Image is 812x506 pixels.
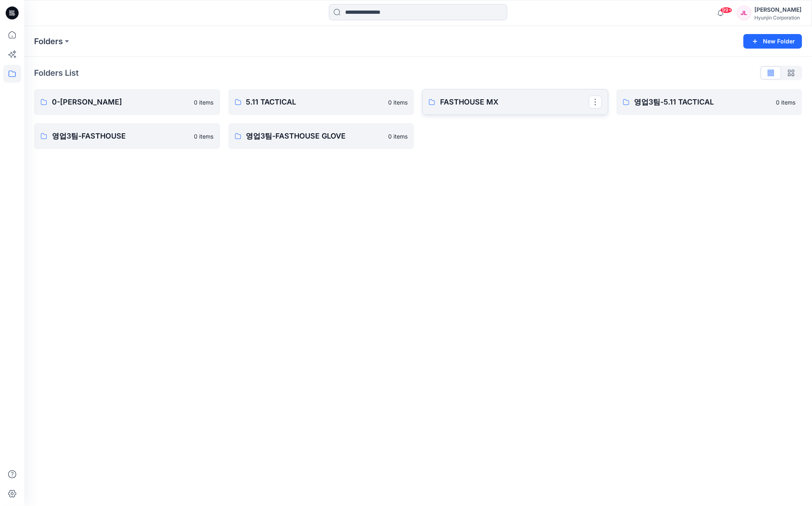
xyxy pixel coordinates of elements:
[776,98,796,107] p: 0 items
[388,98,408,107] p: 0 items
[755,15,802,21] div: Hyunjin Corporation
[34,36,63,47] a: Folders
[52,130,189,142] p: 영업3팀-FASTHOUSE
[34,123,220,149] a: 영업3팀-FASTHOUSE0 items
[737,6,752,20] div: JL
[743,34,802,49] button: New Folder
[617,89,803,115] a: 영업3팀-5.11 TACTICAL0 items
[228,123,415,149] a: 영업3팀-FASTHOUSE GLOVE0 items
[194,98,214,107] p: 0 items
[720,7,733,13] span: 99+
[228,89,415,115] a: 5.11 TACTICAL0 items
[194,132,214,141] p: 0 items
[34,89,220,115] a: 0-[PERSON_NAME]0 items
[388,132,408,141] p: 0 items
[52,96,189,108] p: 0-[PERSON_NAME]
[34,67,79,79] p: Folders List
[422,89,608,115] a: FASTHOUSE MX
[440,96,589,108] p: FASTHOUSE MX
[246,96,384,108] p: 5.11 TACTICAL
[755,5,802,15] div: [PERSON_NAME]
[246,130,384,142] p: 영업3팀-FASTHOUSE GLOVE
[634,96,772,108] p: 영업3팀-5.11 TACTICAL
